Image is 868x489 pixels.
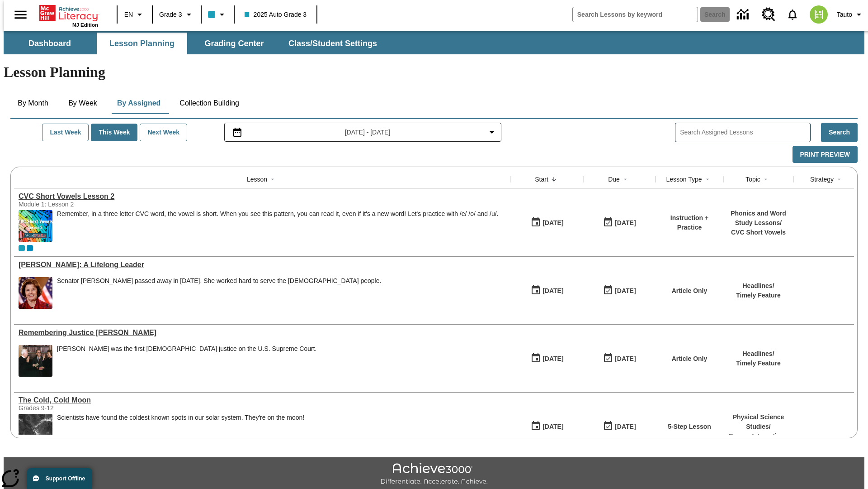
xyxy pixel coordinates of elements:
a: Notifications [781,3,804,26]
button: Class color is light blue. Change class color [204,6,231,23]
div: Grades 9-12 [19,404,154,412]
button: This Week [91,124,137,141]
a: Home [39,4,98,22]
button: Search [821,123,858,142]
div: Sandra Day O'Connor was the first female justice on the U.S. Supreme Court. [57,345,316,377]
div: [DATE] [542,421,563,432]
div: Strategy [810,175,834,184]
div: Dianne Feinstein: A Lifelong Leader [19,261,506,269]
button: Dashboard [5,33,95,54]
button: By Week [60,92,105,114]
span: Grade 3 [159,10,182,19]
div: Home [39,3,98,28]
div: [DATE] [542,217,563,229]
div: [DATE] [615,421,636,432]
button: Last Week [42,124,89,141]
span: Support Offline [46,475,85,482]
button: By Month [10,92,56,114]
div: Remembering Justice O'Connor [19,329,506,337]
button: Sort [267,174,278,185]
button: Sort [620,174,631,185]
span: 2025 Auto Grade 3 [245,10,307,19]
button: 08/20/25: First time the lesson was available [528,350,566,367]
h1: Lesson Planning [4,64,864,81]
div: [DATE] [615,353,636,364]
button: Sort [760,174,771,185]
button: Support Offline [27,468,92,489]
img: Achieve3000 Differentiate Accelerate Achieve [380,463,488,486]
button: Sort [834,174,844,185]
button: 08/20/25: Last day the lesson can be accessed [600,282,639,299]
div: Scientists have found the coldest known spots in our solar system. They're on the moon! [57,414,304,422]
div: Due [608,175,620,184]
p: Timely Feature [736,359,781,368]
div: [DATE] [542,353,563,364]
button: Print Preview [793,146,858,163]
div: Start [535,175,548,184]
div: Lesson Type [666,175,702,184]
p: Article Only [672,286,708,296]
input: Search Assigned Lessons [680,126,810,139]
p: Remember, in a three letter CVC word, the vowel is short. When you see this pattern, you can read... [57,210,498,218]
img: Senator Dianne Feinstein of California smiles with the U.S. flag behind her. [19,277,52,309]
img: image [19,414,52,446]
a: CVC Short Vowels Lesson 2, Lessons [19,192,506,201]
button: Lesson Planning [97,33,187,54]
button: Class/Student Settings [281,33,384,54]
button: Open side menu [7,1,34,28]
p: Physical Science Studies / [728,412,789,431]
img: Chief Justice Warren Burger, wearing a black robe, holds up his right hand and faces Sandra Day O... [19,345,52,377]
button: Language: EN, Select a language [120,6,149,23]
button: Sort [548,174,559,185]
div: Scientists have found the coldest known spots in our solar system. They're on the moon! [57,414,304,446]
a: The Cold, Cold Moon , Lessons [19,396,506,404]
div: [DATE] [615,285,636,297]
img: CVC Short Vowels Lesson 2. [19,210,52,242]
p: Instruction + Practice [660,213,719,232]
div: Module 1: Lesson 2 [19,201,154,208]
div: Senator [PERSON_NAME] passed away in [DATE]. She worked hard to serve the [DEMOGRAPHIC_DATA] people. [57,277,381,285]
p: Article Only [672,354,708,364]
div: SubNavbar [4,33,385,54]
button: 08/20/25: Last day the lesson can be accessed [600,418,639,435]
p: Energy Interactions [728,431,789,441]
img: avatar image [810,5,828,24]
input: search field [573,7,698,22]
button: By Assigned [110,92,168,114]
div: OL 2025 Auto Grade 4 [27,245,33,251]
div: [DATE] [542,285,563,297]
button: Collection Building [172,92,246,114]
div: [PERSON_NAME] was the first [DEMOGRAPHIC_DATA] justice on the U.S. Supreme Court. [57,345,316,353]
button: 08/20/25: First time the lesson was available [528,282,566,299]
div: [DATE] [615,217,636,229]
p: CVC Short Vowels [728,228,789,237]
button: Grading Center [189,33,279,54]
div: Senator Dianne Feinstein passed away in September 2023. She worked hard to serve the American peo... [57,277,381,309]
span: [DATE] - [DATE] [345,128,391,137]
button: 08/20/25: Last day the lesson can be accessed [600,350,639,367]
button: Sort [702,174,713,185]
p: Timely Feature [736,291,781,300]
button: Profile/Settings [833,6,868,23]
button: Next Week [140,124,187,141]
div: Current Class [19,245,25,251]
div: SubNavbar [4,31,864,54]
a: Resource Center, Will open in new tab [756,2,781,27]
button: 08/20/25: First time the lesson was available [528,214,566,231]
div: Remember, in a three letter CVC word, the vowel is short. When you see this pattern, you can read... [57,210,498,242]
button: Select the date range menu item [228,127,498,138]
div: The Cold, Cold Moon [19,396,506,404]
p: Headlines / [736,349,781,359]
button: 08/20/25: Last day the lesson can be accessed [600,214,639,231]
p: Headlines / [736,281,781,291]
div: Topic [745,175,760,184]
span: Tauto [837,10,852,19]
span: EN [124,10,133,19]
span: NJ Edition [72,22,98,28]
